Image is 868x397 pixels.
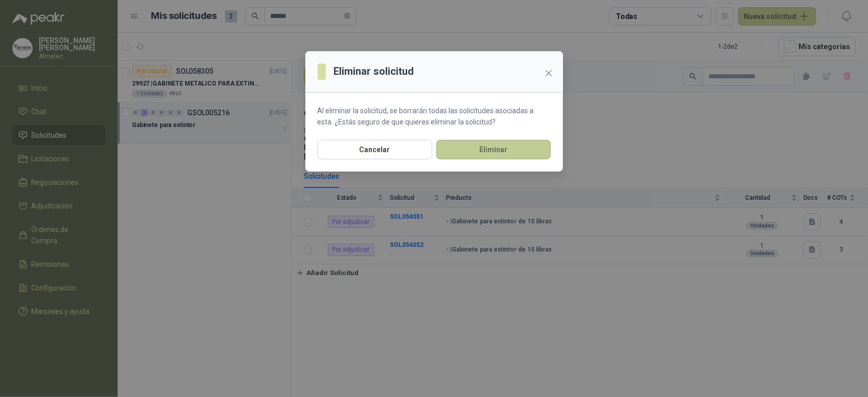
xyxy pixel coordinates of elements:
[318,105,551,128] p: Al eliminar la solicitud, se borrarán todas las solicitudes asociadas a esta. ¿Estás seguro de qu...
[334,64,414,79] h3: Eliminar solicitud
[541,65,557,81] button: Close
[318,140,432,159] button: Cancelar
[545,69,553,77] span: close
[436,140,551,159] button: Eliminar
